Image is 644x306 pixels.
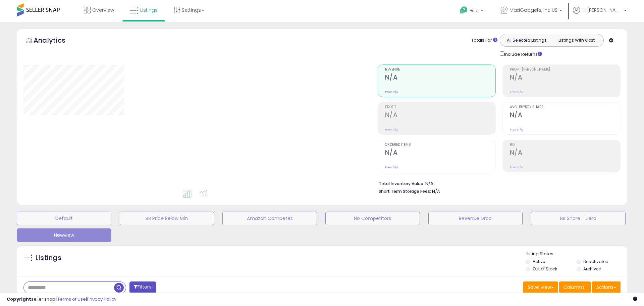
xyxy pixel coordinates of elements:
h2: N/A [510,111,620,120]
div: Include Returns [495,50,550,58]
button: Amazon Competes [222,212,317,225]
span: MaxiGadgets, Inc US [509,7,557,13]
a: Help [454,1,490,22]
span: Revenue [385,68,495,72]
button: No Competitors [325,212,420,225]
button: Default [17,212,111,225]
span: Ordered Items [385,143,495,147]
button: Newview [17,228,111,242]
div: seller snap | | [7,296,116,303]
span: Hi [PERSON_NAME] [582,7,622,13]
span: N/A [432,188,440,194]
a: Hi [PERSON_NAME] [573,7,627,22]
strong: Copyright [7,296,31,302]
small: Prev: N/A [510,128,523,132]
span: Profit [PERSON_NAME] [510,68,620,72]
span: Overview [92,7,114,13]
li: N/A [379,179,615,187]
span: ROI [510,143,620,147]
button: BB Share = Zero [531,212,626,225]
h2: N/A [385,149,495,158]
span: Help [470,8,479,13]
span: Avg. Buybox Share [510,105,620,109]
span: Profit [385,105,495,109]
h2: N/A [385,111,495,120]
b: Short Term Storage Fees: [379,188,431,194]
small: Prev: N/A [510,165,523,169]
b: Total Inventory Value: [379,181,424,186]
button: Revenue Drop [428,212,523,225]
small: Prev: N/A [510,90,523,94]
h5: Analytics [34,36,78,47]
h2: N/A [510,149,620,158]
small: Prev: N/A [385,128,398,132]
h2: N/A [385,74,495,83]
button: All Selected Listings [502,36,552,45]
h2: N/A [510,74,620,83]
div: Totals For [471,37,497,44]
i: Get Help [460,6,468,14]
button: Listings With Cost [551,36,601,45]
span: Listings [140,7,158,13]
button: BB Price Below Min [120,212,214,225]
small: Prev: N/A [385,90,398,94]
small: Prev: N/A [385,165,398,169]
